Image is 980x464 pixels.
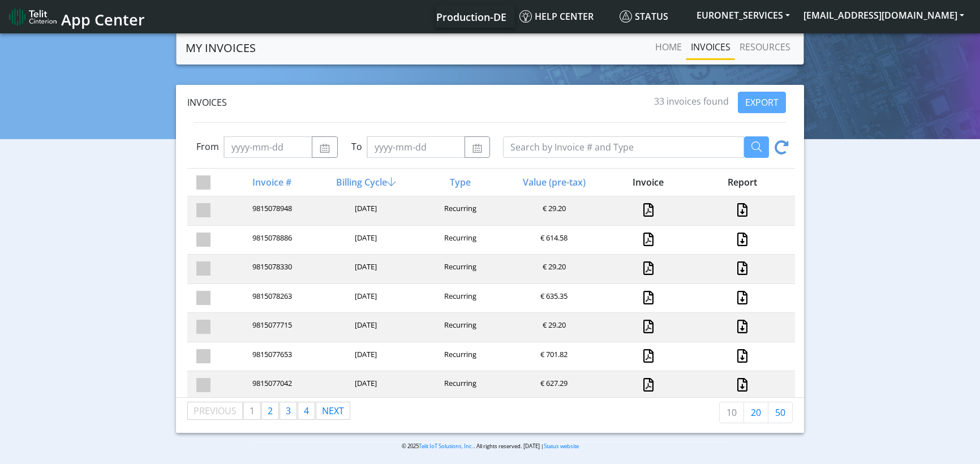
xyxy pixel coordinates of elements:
a: 20 [743,402,768,423]
img: knowledge.svg [519,10,532,23]
a: Next page [316,402,350,419]
a: Home [651,36,686,58]
span: Previous [194,405,237,417]
div: € 635.35 [506,291,600,306]
input: yyyy-mm-dd [367,136,465,158]
span: Help center [519,10,594,23]
a: RESOURCES [735,36,795,58]
div: € 29.20 [506,320,600,335]
button: EXPORT [738,92,786,113]
div: Type [412,175,506,189]
span: 2 [268,405,273,417]
input: Search by Invoice # and Type [503,136,744,158]
a: Status website [544,442,579,450]
div: 9815077653 [224,349,318,364]
button: [EMAIL_ADDRESS][DOMAIN_NAME] [797,5,971,25]
div: Recurring [412,291,506,306]
span: 33 invoices found [654,95,729,108]
div: Invoice [600,175,694,189]
img: calendar.svg [472,144,483,153]
a: Your current platform instance [436,5,506,28]
div: Report [694,175,788,189]
span: App Center [61,9,145,30]
span: Status [620,10,668,23]
img: status.svg [620,10,632,23]
span: Production-DE [436,10,506,24]
div: Invoice # [224,175,318,189]
div: Recurring [412,349,506,364]
div: 9815078886 [224,233,318,248]
a: Telit IoT Solutions, Inc. [419,442,474,450]
a: App Center [9,5,143,29]
div: [DATE] [318,203,412,218]
div: [DATE] [318,291,412,306]
div: Value (pre-tax) [506,175,600,189]
label: From [196,140,219,153]
span: 1 [250,405,255,417]
p: © 2025 . All rights reserved. [DATE] | [253,442,727,450]
div: [DATE] [318,378,412,393]
div: € 701.82 [506,349,600,364]
img: logo-telit-cinterion-gw-new.png [9,8,57,26]
a: Status [615,5,690,28]
div: Recurring [412,320,506,335]
label: To [351,140,362,153]
img: calendar.svg [319,144,330,153]
div: [DATE] [318,261,412,277]
div: 9815078948 [224,203,318,218]
a: 50 [768,402,793,423]
div: 9815077042 [224,378,318,393]
span: 4 [304,405,309,417]
ul: Pagination [187,402,351,420]
a: MY INVOICES [186,37,256,59]
div: Billing Cycle [318,175,412,189]
div: € 614.58 [506,233,600,248]
div: € 29.20 [506,203,600,218]
button: EURONET_SERVICES [690,5,797,25]
div: Recurring [412,233,506,248]
div: Recurring [412,261,506,277]
span: Invoices [187,96,227,109]
div: Recurring [412,203,506,218]
div: Recurring [412,378,506,393]
a: INVOICES [686,36,735,58]
div: [DATE] [318,349,412,364]
input: yyyy-mm-dd [223,136,312,158]
a: Help center [515,5,615,28]
div: [DATE] [318,320,412,335]
div: € 29.20 [506,261,600,277]
span: 3 [286,405,291,417]
div: [DATE] [318,233,412,248]
div: 9815078263 [224,291,318,306]
div: 9815078330 [224,261,318,277]
div: 9815077715 [224,320,318,335]
div: € 627.29 [506,378,600,393]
